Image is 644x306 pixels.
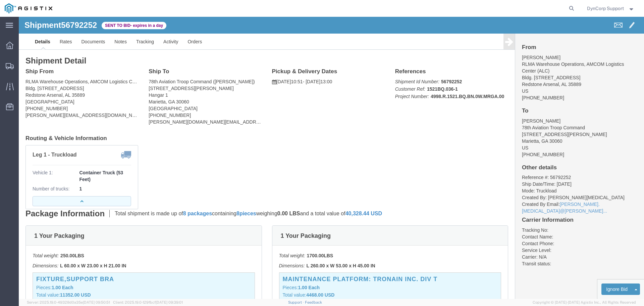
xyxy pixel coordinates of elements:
[5,3,52,13] img: logo
[533,300,636,305] span: Copyright © [DATE]-[DATE] Agistix Inc., All Rights Reserved
[305,300,322,304] a: Feedback
[156,300,183,304] span: [DATE] 09:39:01
[19,17,644,299] iframe: FS Legacy Container
[113,300,183,304] span: Client: 2025.19.0-129fbcf
[27,300,110,304] span: Server: 2025.19.0-49328d0a35e
[83,300,110,304] span: [DATE] 09:50:51
[587,5,624,12] span: DynCorp Support
[587,4,635,12] button: DynCorp Support
[288,300,305,304] a: Support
